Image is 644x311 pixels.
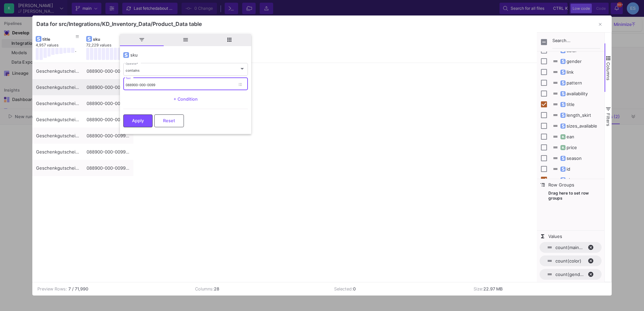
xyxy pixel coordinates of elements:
[537,88,604,99] div: availability Column
[75,48,76,60] div: .
[559,80,582,85] span: pattern
[540,255,602,266] span: count of color. Press ENTER to change the aggregation type. Press DELETE to remove
[537,153,604,164] div: season Column
[540,269,602,280] span: count of gender. Press ENTER to change the aggregation type. Press DELETE to remove
[559,59,582,64] span: gender
[537,174,604,185] div: sku Column
[207,34,251,46] span: columns
[120,34,251,134] div: Column Menu
[537,67,604,77] div: link Column
[36,43,86,48] div: 4,957 values
[606,62,611,80] span: Columns
[123,114,153,127] button: Apply
[537,164,604,174] div: id Column
[537,110,604,120] div: length_skirt Column
[537,77,604,88] div: pattern Column
[469,282,608,296] td: Size:
[537,131,604,142] div: ean Column
[559,112,591,118] span: length_skirt
[36,112,79,128] div: Geschenkgutschein-100 EUR
[87,144,130,160] div: 088900-000-0099-0-200
[37,286,67,292] div: Preview Rows:
[130,53,137,58] span: sku
[87,160,130,176] div: 088900-000-0099-0-150
[559,91,588,96] span: availability
[87,112,130,128] div: 088900-000-0099-0-100
[163,118,175,123] span: Reset
[164,34,207,46] span: general
[552,35,600,49] input: Filter Columns Input
[68,286,71,292] b: 7
[537,120,604,131] div: sizes_available Column
[36,160,79,176] div: Geschenkgutschein-150 EUR
[87,63,130,79] div: 088900-000-0099-0-25
[36,128,79,144] div: Geschenkgutschein-250 EUR
[559,69,574,75] span: link
[353,286,356,291] b: 0
[537,99,604,110] div: title Column
[537,56,604,67] div: gender Column
[36,144,79,160] div: Geschenkgutschein-200 EUR
[559,145,577,150] span: price
[72,286,88,292] b: / 71,990
[168,94,203,104] button: + Condition
[120,34,164,46] span: filter
[190,282,329,296] td: Columns:
[93,37,126,42] div: sku
[36,96,79,111] div: Geschenkgutschein-75 EUR
[548,234,562,239] span: Values
[173,97,198,102] span: + Condition
[559,166,570,172] span: id
[126,68,139,72] span: contains
[606,113,611,126] span: Filters
[555,258,584,264] span: count(color)
[559,102,575,107] span: title
[42,37,76,42] div: title
[36,79,79,95] div: Geschenkgutschein-50 EUR
[559,134,574,139] span: ean
[483,286,503,291] b: 22.97 MB
[555,245,584,250] span: count(main_material)
[540,242,602,253] span: count of main_material. Press ENTER to change the aggregation type. Press DELETE to remove
[537,239,604,282] div: Values
[87,128,130,144] div: 088900-000-0099-0-250
[36,63,79,79] div: Geschenkgutschein-25 EUR
[86,43,137,48] div: 72,229 values
[329,282,469,296] td: Selected:
[559,123,597,129] span: sizes_available
[154,114,184,127] button: Reset
[537,142,604,153] div: price Column
[214,286,219,291] b: 28
[537,188,604,231] div: Row Groups
[548,182,574,187] span: Row Groups
[87,79,130,95] div: 088900-000-0099-0-50
[555,272,584,277] span: count(gender)
[36,21,202,27] div: Data for src/Integrations/KD_Inventory_Data/Product_Data table
[87,96,130,111] div: 088900-000-0099-0-75
[537,191,604,231] span: Drag here to set row groups
[559,155,582,161] span: season
[132,118,144,123] span: Apply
